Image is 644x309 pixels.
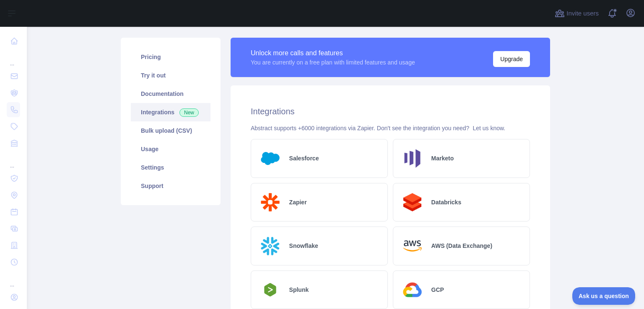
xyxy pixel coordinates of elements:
span: Invite users [566,9,599,18]
a: Integrations New [131,103,210,121]
iframe: Toggle Customer Support [572,287,636,305]
a: Let us know. [473,125,505,131]
div: Unlock more calls and features [251,48,415,58]
h2: Zapier [289,198,307,206]
div: ... [7,50,20,67]
img: Logo [258,146,283,171]
h2: Databricks [431,198,462,206]
h2: GCP [431,286,444,294]
img: Logo [400,146,425,171]
h2: Splunk [289,286,309,294]
a: Settings [131,158,210,177]
a: Try it out [131,66,210,85]
button: Upgrade [493,51,530,67]
span: New [179,108,199,117]
img: Logo [258,190,283,215]
div: ... [7,152,20,169]
h2: Salesforce [289,154,319,162]
a: Documentation [131,85,210,103]
img: Logo [400,234,425,258]
h2: Snowflake [289,242,318,250]
h2: Integrations [251,106,530,117]
a: Pricing [131,48,210,66]
img: Logo [400,278,425,302]
img: Logo [400,190,425,215]
button: Invite users [553,7,600,20]
a: Support [131,177,210,195]
div: You are currently on a free plan with limited features and usage [251,58,415,67]
a: Bulk upload (CSV) [131,121,210,140]
div: Abstract supports +6000 integrations via Zapier. Don't see the integration you need? [251,124,530,132]
a: Usage [131,140,210,158]
img: Logo [258,234,283,258]
h2: Marketo [431,154,454,162]
div: ... [7,271,20,288]
h2: AWS (Data Exchange) [431,242,492,250]
img: Logo [258,281,283,299]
